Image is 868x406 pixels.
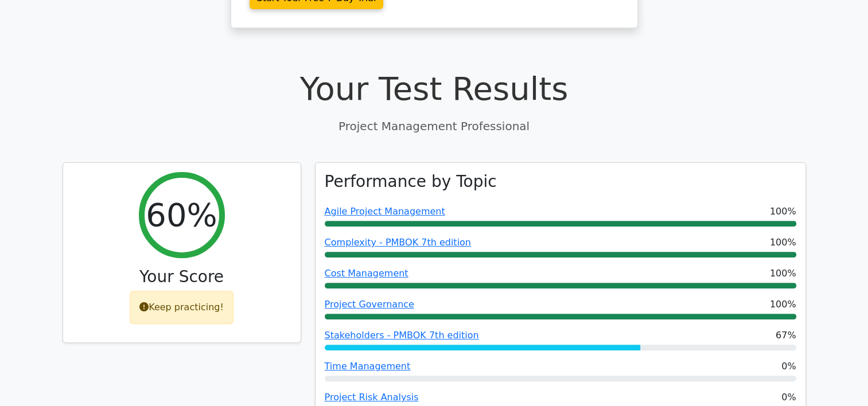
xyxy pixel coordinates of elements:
a: Complexity - PMBOK 7th edition [325,237,471,248]
a: Stakeholders - PMBOK 7th edition [325,330,479,341]
span: 0% [781,391,796,404]
span: 100% [770,236,796,249]
a: Time Management [325,361,411,372]
span: 67% [776,329,796,342]
h3: Performance by Topic [325,172,497,192]
a: Project Risk Analysis [325,392,419,403]
span: 100% [770,267,796,280]
a: Project Governance [325,299,414,310]
div: Keep practicing! [130,291,233,324]
h2: 60% [146,196,217,234]
span: 0% [781,360,796,373]
h3: Your Score [72,267,291,287]
span: 100% [770,205,796,218]
a: Cost Management [325,268,408,279]
a: Agile Project Management [325,206,445,217]
p: Project Management Professional [63,118,806,135]
h1: Your Test Results [63,69,806,108]
span: 100% [770,298,796,311]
